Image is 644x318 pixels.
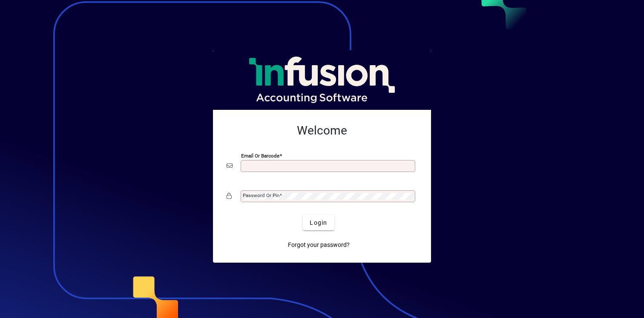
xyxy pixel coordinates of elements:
[285,237,353,252] a: Forgot your password?
[303,215,334,230] button: Login
[243,192,279,198] mat-label: Password or Pin
[241,153,279,159] mat-label: Email or Barcode
[310,218,327,227] span: Login
[227,123,417,138] h2: Welcome
[288,241,350,249] span: Forgot your password?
